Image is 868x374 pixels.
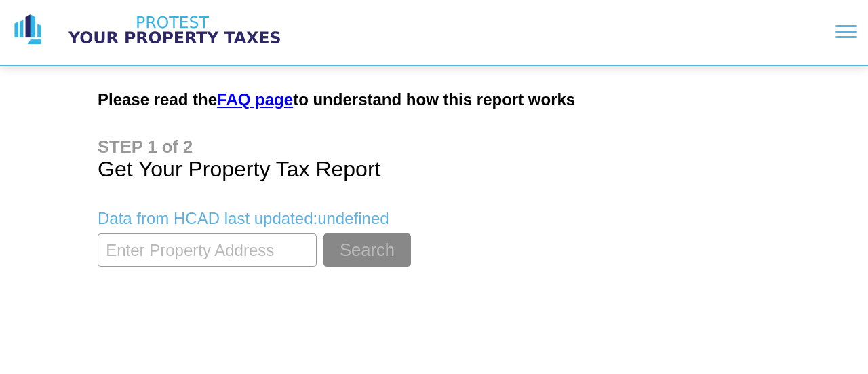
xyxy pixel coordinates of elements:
[98,233,317,267] input: Enter Property Address
[11,13,45,47] img: logo
[323,233,411,267] button: Search
[11,13,293,47] a: logo logo text
[98,209,770,228] p: Data from HCAD last updated: undefined
[98,90,770,109] h2: Please read the to understand how this report works
[56,13,293,47] img: logo text
[98,137,770,182] h1: Get Your Property Tax Report
[217,90,293,109] a: FAQ page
